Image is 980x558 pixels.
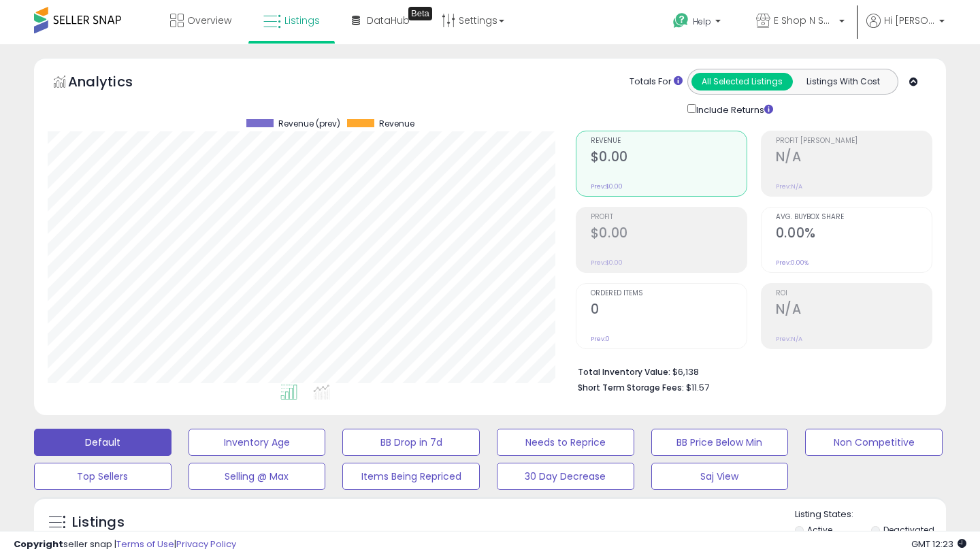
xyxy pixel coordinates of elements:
div: Totals For [630,76,683,88]
span: DataHub [367,14,410,27]
span: Hi [PERSON_NAME] [884,14,935,27]
span: Overview [187,14,231,27]
span: Help [693,16,711,27]
small: Prev: N/A [776,182,802,191]
button: BB Price Below Min [651,429,789,456]
small: Prev: $0.00 [591,182,623,191]
button: Inventory Age [189,429,326,456]
button: Saj View [651,463,789,490]
small: Prev: 0 [591,335,610,343]
h5: Listings [72,513,125,532]
span: E Shop N Save [774,14,835,27]
div: seller snap | | [14,538,236,551]
h2: 0.00% [776,225,932,244]
li: $6,138 [578,363,922,379]
button: Selling @ Max [189,463,326,490]
h2: $0.00 [591,149,747,167]
a: Help [662,2,734,44]
span: Profit [PERSON_NAME] [776,137,932,145]
h2: $0.00 [591,225,747,244]
h2: 0 [591,301,747,320]
button: All Selected Listings [691,73,793,91]
a: Hi [PERSON_NAME] [866,14,945,44]
strong: Copyright [14,538,63,551]
small: Prev: N/A [776,335,802,343]
button: Top Sellers [34,463,171,490]
button: Default [34,429,171,456]
div: Include Returns [677,101,789,117]
div: Tooltip anchor [408,7,432,20]
span: Avg. Buybox Share [776,214,932,221]
label: Deactivated [883,524,934,536]
label: Active [807,524,832,536]
button: BB Drop in 7d [342,429,480,456]
button: 30 Day Decrease [497,463,634,490]
button: Non Competitive [805,429,943,456]
p: Listing States: [795,508,947,521]
span: Revenue [379,119,414,129]
a: Privacy Policy [176,538,236,551]
small: Prev: $0.00 [591,259,623,267]
span: Revenue [591,137,747,145]
button: Needs to Reprice [497,429,634,456]
span: Ordered Items [591,290,747,297]
span: Revenue (prev) [278,119,340,129]
span: 2025-10-12 12:23 GMT [911,538,966,551]
span: ROI [776,290,932,297]
i: Get Help [672,12,689,29]
h2: N/A [776,301,932,320]
button: Listings With Cost [792,73,894,91]
a: Terms of Use [116,538,174,551]
button: Items Being Repriced [342,463,480,490]
b: Short Term Storage Fees: [578,382,684,393]
b: Total Inventory Value: [578,366,670,378]
span: $11.57 [686,381,709,394]
small: Prev: 0.00% [776,259,808,267]
h5: Analytics [68,72,159,95]
h2: N/A [776,149,932,167]
span: Profit [591,214,747,221]
span: Listings [284,14,320,27]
